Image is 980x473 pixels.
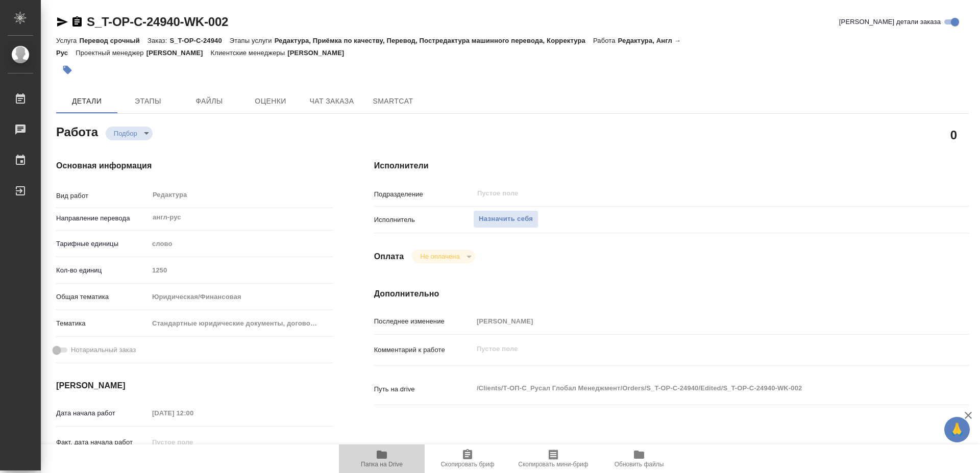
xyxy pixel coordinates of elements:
button: Папка на Drive [339,444,425,473]
h2: Работа [56,122,98,140]
span: SmartCat [369,95,418,108]
p: [PERSON_NAME] [146,49,211,57]
h4: Дополнительно [374,288,969,300]
p: Тарифные единицы [56,239,149,249]
span: Оценки [246,95,295,108]
button: Скопировать мини-бриф [510,444,596,473]
p: Заказ: [148,37,169,44]
p: Редактура, Приёмка по качеству, Перевод, Постредактура машинного перевода, Корректура [275,37,593,44]
p: S_T-OP-C-24940 [169,37,229,44]
div: Подбор [412,250,475,263]
div: Подбор [106,127,153,140]
p: Проектный менеджер [76,49,146,57]
p: Вид работ [56,191,149,201]
p: Подразделение [374,189,473,200]
p: Исполнитель [374,215,473,225]
span: Обновить файлы [615,461,664,468]
h4: Исполнители [374,160,969,172]
button: Скопировать бриф [425,444,510,473]
p: Направление перевода [56,213,149,223]
p: Работа [593,37,618,44]
button: Назначить себя [473,210,538,228]
div: Юридическая/Финансовая [149,288,333,306]
span: Скопировать бриф [440,461,494,468]
button: Скопировать ссылку [71,16,83,28]
textarea: /Clients/Т-ОП-С_Русал Глобал Менеджмент/Orders/S_T-OP-C-24940/Edited/S_T-OP-C-24940-WK-002 [473,380,919,397]
span: [PERSON_NAME] детали заказа [839,17,941,27]
p: Тематика [56,318,149,329]
h2: 0 [950,126,957,143]
p: Клиентские менеджеры [211,49,288,57]
span: Назначить себя [479,213,533,225]
h4: [PERSON_NAME] [56,380,333,392]
p: Кол-во единиц [56,265,149,276]
input: Пустое поле [149,435,238,450]
div: Стандартные юридические документы, договоры, уставы [149,315,333,332]
a: S_T-OP-C-24940-WK-002 [87,15,228,29]
input: Пустое поле [476,187,895,200]
p: Путь на drive [374,384,473,394]
input: Пустое поле [473,314,919,329]
span: Чат заказа [307,95,356,108]
p: Этапы услуги [230,37,275,44]
input: Пустое поле [149,406,238,420]
p: Перевод срочный [79,37,148,44]
p: Последнее изменение [374,316,473,327]
p: [PERSON_NAME] [287,49,352,57]
p: Факт. дата начала работ [56,437,149,447]
span: Этапы [124,95,173,108]
h4: Оплата [374,251,404,263]
span: Скопировать мини-бриф [518,461,588,468]
button: 🙏 [944,417,970,442]
div: слово [149,235,333,253]
span: 🙏 [948,419,966,440]
span: Нотариальный заказ [71,345,136,355]
button: Обновить файлы [596,444,682,473]
input: Пустое поле [149,263,333,278]
p: Дата начала работ [56,408,149,418]
p: Общая тематика [56,292,149,302]
p: Услуга [56,37,79,44]
p: Комментарий к работе [374,345,473,355]
button: Подбор [111,129,140,138]
button: Скопировать ссылку для ЯМессенджера [56,16,68,28]
span: Файлы [185,95,234,108]
span: Детали [62,95,111,108]
h4: Основная информация [56,160,333,172]
button: Не оплачена [417,252,462,261]
button: Добавить тэг [56,59,79,81]
span: Папка на Drive [361,461,403,468]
